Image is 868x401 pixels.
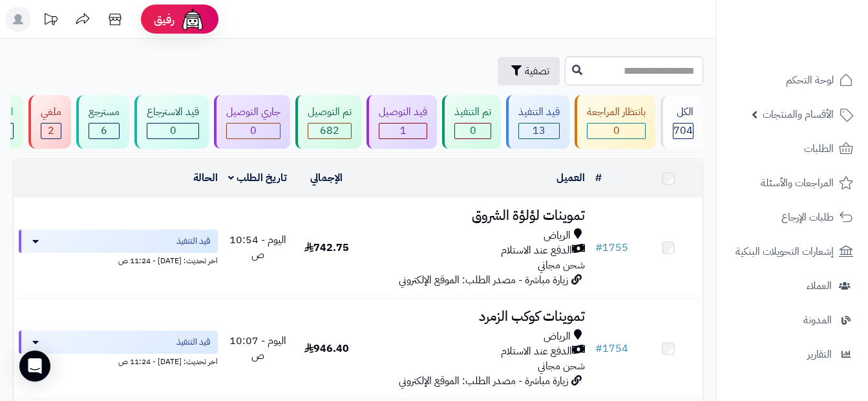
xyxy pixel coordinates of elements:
div: قيد الاسترجاع [147,105,199,120]
span: اليوم - 10:54 ص [229,232,286,263]
a: قيد التوصيل 1 [364,95,439,149]
div: 0 [147,124,198,138]
div: تم التنفيذ [454,105,491,120]
img: logo-2.png [780,33,856,60]
div: 2 [41,124,61,138]
span: 0 [250,123,257,138]
a: قيد الاسترجاع 0 [132,95,211,149]
a: طلبات الإرجاع [725,202,860,233]
span: اليوم - 10:07 ص [229,333,286,363]
img: ai-face.png [180,6,206,32]
div: ملغي [41,105,61,120]
span: الدفع عند الاستلام [501,243,572,258]
div: جاري التوصيل [226,105,281,120]
a: الحالة [193,170,218,186]
span: إشعارات التحويلات البنكية [736,243,834,261]
span: الرياض [544,228,571,243]
span: تصفية [525,63,549,79]
span: 742.75 [304,240,349,255]
span: المراجعات والأسئلة [761,174,834,192]
span: قيد التنفيذ [176,235,210,248]
span: 0 [470,123,476,138]
div: الكل [673,105,693,120]
span: 2 [48,123,54,138]
a: الكل704 [658,95,706,149]
a: الإجمالي [310,170,343,186]
span: 1 [400,123,407,138]
div: 6 [89,124,119,138]
a: # [595,170,602,186]
div: 13 [519,124,559,138]
a: ملغي 2 [26,95,74,149]
span: شحن مجاني [538,257,585,273]
span: الرياض [544,329,571,344]
a: تحديثات المنصة [34,6,67,36]
div: 0 [455,124,491,138]
a: بانتظار المراجعة 0 [572,95,658,149]
span: المدونة [803,311,832,329]
a: قيد التنفيذ 13 [503,95,572,149]
span: زيارة مباشرة - مصدر الطلب: الموقع الإلكتروني [399,373,568,389]
div: 0 [587,124,645,138]
div: تم التوصيل [308,105,352,120]
a: المراجعات والأسئلة [725,168,860,199]
span: 946.40 [304,341,349,356]
div: Open Intercom Messenger [19,351,50,382]
span: العملاء [807,277,832,295]
span: 682 [320,123,339,138]
span: رفيق [154,12,175,27]
span: الطلبات [804,140,834,158]
span: التقارير [807,345,832,363]
div: مسترجع [89,105,120,120]
span: 704 [673,123,693,138]
a: تاريخ الطلب [228,170,287,186]
span: قيد التنفيذ [176,336,210,349]
div: اخر تحديث: [DATE] - 11:24 ص [19,253,218,266]
div: اخر تحديث: [DATE] - 11:24 ص [19,354,218,367]
span: لوحة التحكم [786,71,834,89]
div: 1 [379,124,427,138]
h3: تموينات لؤلؤة الشروق [366,208,585,223]
a: #1755 [595,240,628,255]
span: طلبات الإرجاع [781,208,834,226]
span: شحن مجاني [538,358,585,374]
a: لوحة التحكم [725,65,860,96]
span: الدفع عند الاستلام [501,344,572,359]
a: تم التوصيل 682 [293,95,364,149]
a: مسترجع 6 [74,95,132,149]
span: 0 [613,123,620,138]
a: العملاء [725,270,860,301]
a: إشعارات التحويلات البنكية [725,236,860,267]
div: بانتظار المراجعة [587,105,646,120]
a: #1754 [595,341,628,356]
div: قيد التوصيل [379,105,427,120]
a: التقارير [725,339,860,370]
span: الأقسام والمنتجات [763,105,834,124]
span: زيارة مباشرة - مصدر الطلب: الموقع الإلكتروني [399,272,568,288]
span: 13 [533,123,545,138]
span: 0 [170,123,176,138]
a: جاري التوصيل 0 [211,95,293,149]
div: قيد التنفيذ [518,105,560,120]
div: 0 [227,124,280,138]
span: # [595,341,602,356]
a: المدونة [725,305,860,336]
button: تصفية [498,57,560,85]
a: الطلبات [725,133,860,164]
a: تم التنفيذ 0 [439,95,503,149]
h3: تموينات كوكب الزمرد [366,309,585,324]
div: 682 [308,124,351,138]
span: 6 [101,123,107,138]
a: العميل [556,170,585,186]
span: # [595,240,602,255]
